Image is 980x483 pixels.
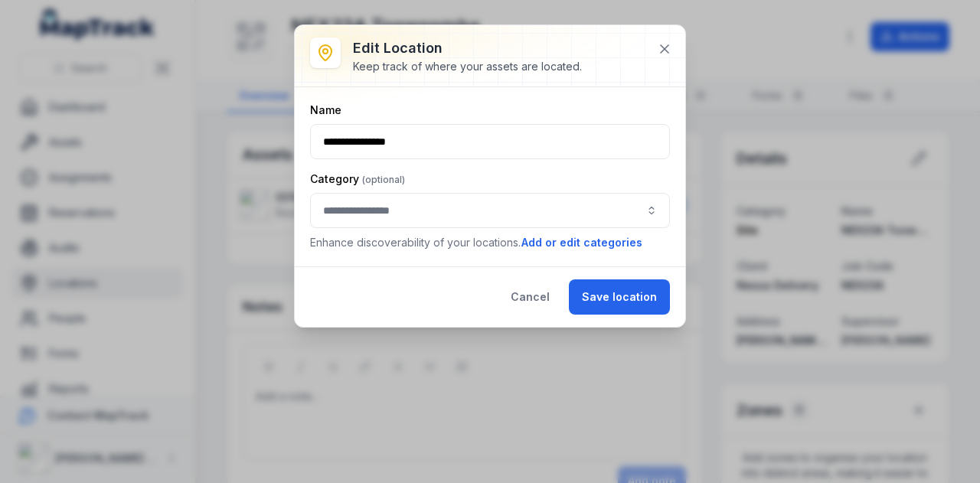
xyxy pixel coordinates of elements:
[521,234,643,251] button: Add or edit categories
[310,234,670,251] p: Enhance discoverability of your locations.
[498,279,563,315] button: Cancel
[353,59,582,74] div: Keep track of where your assets are located.
[353,38,582,59] h3: Edit location
[310,171,405,187] label: Category
[310,103,341,118] label: Name
[569,279,670,315] button: Save location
